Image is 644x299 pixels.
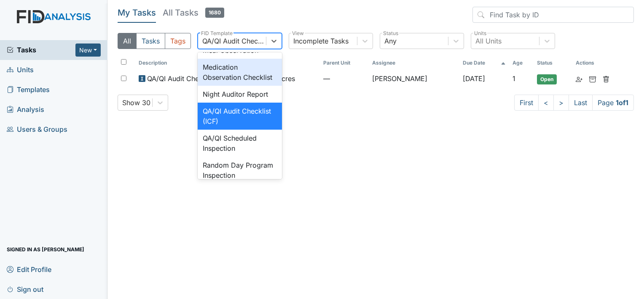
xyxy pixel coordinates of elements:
div: QA/QI Audit Checklist (ICF) [198,103,282,130]
span: Templates [7,83,50,96]
h5: All Tasks [163,7,224,19]
span: Users & Groups [7,123,67,136]
input: Toggle All Rows Selected [121,59,126,65]
span: Units [7,63,34,76]
th: Toggle SortBy [509,56,534,70]
th: Toggle SortBy [320,56,369,70]
div: Show 30 [122,98,150,108]
td: [PERSON_NAME] [369,70,459,88]
span: Sign out [7,283,43,296]
div: Incomplete Tasks [293,36,349,46]
a: > [553,95,569,111]
span: 1 [513,74,515,83]
div: Night Auditor Report [198,86,282,103]
span: Page [592,95,634,111]
button: Tags [165,33,191,49]
span: Edit Profile [7,263,51,276]
div: Any [384,36,397,46]
div: QA/QI Scheduled Inspection [198,130,282,157]
span: [DATE] [463,74,485,83]
a: Last [569,95,593,111]
div: All Units [475,36,502,46]
nav: task-pagination [514,95,634,111]
h5: My Tasks [118,7,156,19]
span: Analysis [7,103,44,116]
span: Open [537,74,557,84]
a: First [514,95,539,111]
a: Delete [603,73,609,84]
a: Tasks [7,45,75,55]
a: < [538,95,554,111]
button: Tasks [136,33,165,49]
input: Find Task by ID [472,7,634,23]
th: Toggle SortBy [135,56,228,70]
strong: 1 of 1 [616,98,628,107]
th: Assignee [369,56,459,70]
span: QA/QI Audit Checklist (ICF) [147,73,224,84]
button: New [75,43,101,57]
div: Random Day Program Inspection [198,157,282,184]
th: Actions [572,56,614,70]
button: All [118,33,137,49]
div: Medication Observation Checklist [198,59,282,86]
span: 1680 [205,8,224,18]
div: QA/QI Audit Checklist (ICF) [202,36,267,46]
span: — [323,73,366,84]
a: Archive [589,73,596,84]
th: Toggle SortBy [534,56,572,70]
th: Toggle SortBy [459,56,509,70]
span: Signed in as [PERSON_NAME] [7,243,84,256]
div: Type filter [118,33,191,49]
